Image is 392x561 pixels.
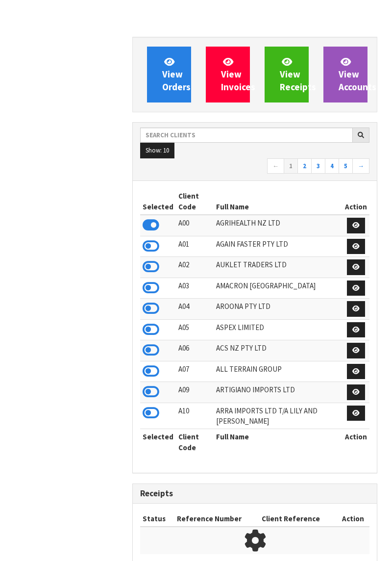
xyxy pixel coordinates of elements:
td: ACS NZ PTY LTD [214,340,343,361]
button: Show: 10 [140,143,174,158]
td: A09 [176,382,214,403]
input: Search clients [140,127,353,143]
td: A02 [176,257,214,278]
a: ← [267,158,284,174]
span: View Invoices [221,56,255,93]
td: A00 [176,215,214,236]
td: A07 [176,361,214,382]
td: A01 [176,236,214,257]
th: Client Code [176,429,214,455]
h3: Receipts [140,489,369,498]
th: Status [140,511,174,527]
th: Selected [140,429,176,455]
th: Full Name [214,429,343,455]
a: ViewAccounts [323,47,367,102]
td: A05 [176,319,214,340]
td: AMACRON [GEOGRAPHIC_DATA] [214,278,343,299]
a: 2 [297,158,312,174]
td: A03 [176,278,214,299]
span: View Orders [162,56,191,93]
a: 4 [325,158,339,174]
td: A04 [176,299,214,320]
td: AUKLET TRADERS LTD [214,257,343,278]
th: Client Code [176,188,214,215]
a: 1 [284,158,298,174]
a: 3 [311,158,325,174]
a: ViewReceipts [265,47,309,102]
td: ARRA IMPORTS LTD T/A LILY AND [PERSON_NAME] [214,403,343,429]
th: Reference Number [174,511,260,527]
a: ViewOrders [147,47,191,102]
span: View Accounts [339,56,376,93]
a: → [352,158,369,174]
th: Action [343,429,369,455]
span: View Receipts [280,56,316,93]
td: ASPEX LIMITED [214,319,343,340]
nav: Page navigation [140,158,369,176]
th: Action [343,188,369,215]
td: AGAIN FASTER PTY LTD [214,236,343,257]
a: 5 [339,158,353,174]
td: AGRIHEALTH NZ LTD [214,215,343,236]
td: AROONA PTY LTD [214,299,343,320]
th: Full Name [214,188,343,215]
th: Action [337,511,369,527]
a: ViewInvoices [206,47,250,102]
td: A06 [176,340,214,361]
th: Selected [140,188,176,215]
td: A10 [176,403,214,429]
td: ALL TERRAIN GROUP [214,361,343,382]
th: Client Reference [259,511,337,527]
td: ARTIGIANO IMPORTS LTD [214,382,343,403]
